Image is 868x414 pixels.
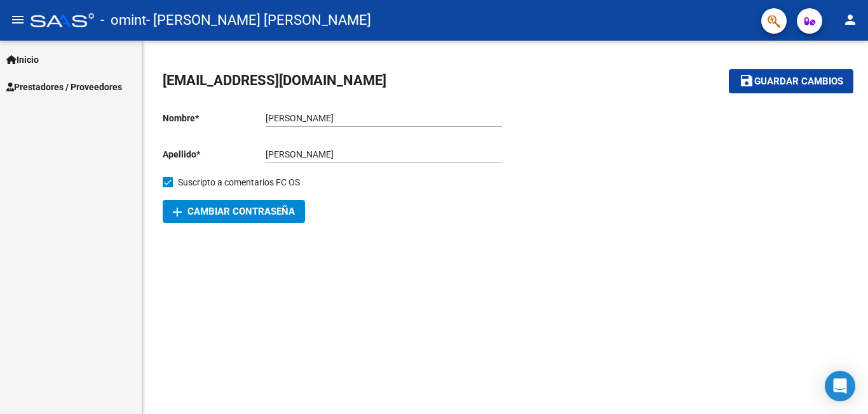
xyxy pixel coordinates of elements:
[163,147,266,161] p: Apellido
[163,200,305,223] button: Cambiar Contraseña
[163,111,266,125] p: Nombre
[754,76,843,88] span: Guardar cambios
[163,72,386,88] span: [EMAIL_ADDRESS][DOMAIN_NAME]
[729,69,853,93] button: Guardar cambios
[178,175,300,190] span: Suscripto a comentarios FC OS
[146,6,371,34] span: - [PERSON_NAME] [PERSON_NAME]
[6,53,39,67] span: Inicio
[825,371,855,401] div: Open Intercom Messenger
[739,73,754,88] mat-icon: save
[170,204,185,220] mat-icon: add
[100,6,146,34] span: - omint
[843,12,858,27] mat-icon: person
[173,206,295,217] span: Cambiar Contraseña
[10,12,25,27] mat-icon: menu
[6,80,122,94] span: Prestadores / Proveedores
